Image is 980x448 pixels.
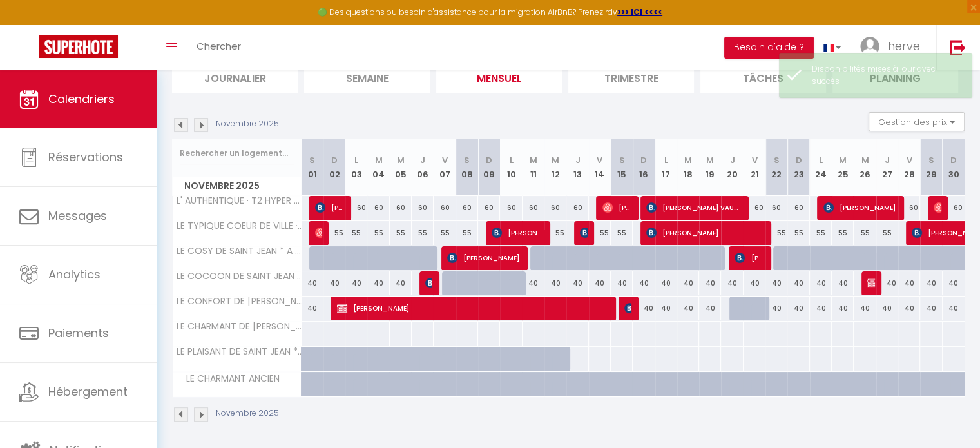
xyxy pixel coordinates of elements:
abbr: M [552,154,559,166]
li: Mensuel [436,61,562,93]
div: 60 [367,196,389,220]
div: 40 [943,271,965,295]
div: 40 [876,297,898,320]
span: [PERSON_NAME] [934,195,941,220]
div: 60 [478,196,500,220]
div: 60 [544,196,566,220]
div: 40 [633,297,655,320]
div: 40 [699,271,721,295]
div: 55 [544,221,566,245]
th: 23 [787,139,809,196]
a: ... herve [850,25,936,70]
div: 40 [589,271,611,295]
span: [PERSON_NAME] [337,296,607,320]
abbr: D [640,154,647,166]
div: 60 [500,196,522,220]
div: 40 [943,297,965,320]
span: [PERSON_NAME] [624,296,631,320]
a: >>> ICI <<<< [617,6,662,17]
span: L' AUTHENTIQUE · T2 HYPER CENTRE * A 2 PAS DU CAPITOLE * [175,196,303,206]
div: 40 [920,297,942,320]
th: 07 [434,139,456,196]
abbr: M [861,154,869,166]
th: 12 [544,139,566,196]
abbr: J [575,154,580,166]
span: Hébergement [48,384,128,400]
span: LE PLAISANT DE SAINT JEAN *A 2 PAS DE LA CLINIQUE DE L'UNION* [175,347,303,356]
span: LE COSY DE SAINT JEAN * A 2 PAS DE LA CLINIQUE DE L UNION* [175,246,303,256]
th: 30 [943,139,965,196]
div: 55 [390,221,412,245]
div: 40 [765,271,787,295]
div: 55 [589,221,611,245]
span: Novembre 2025 [173,177,301,195]
div: 40 [367,271,389,295]
th: 15 [611,139,633,196]
div: 40 [633,271,655,295]
div: 55 [854,221,876,245]
p: Novembre 2025 [216,118,279,130]
div: 40 [787,297,809,320]
span: Analytics [48,266,101,282]
abbr: J [420,154,425,166]
span: Calendriers [48,91,115,107]
div: 40 [544,271,566,295]
abbr: J [885,154,890,166]
div: 40 [721,271,743,295]
div: 60 [787,196,809,220]
abbr: D [331,154,338,166]
span: [PERSON_NAME] [315,195,344,220]
div: 40 [523,271,544,295]
div: 55 [611,221,633,245]
div: 60 [943,196,965,220]
div: 40 [345,271,367,295]
abbr: M [397,154,405,166]
th: 24 [810,139,832,196]
th: 21 [744,139,765,196]
div: 40 [323,271,345,295]
div: 60 [434,196,456,220]
div: 60 [412,196,434,220]
div: 40 [677,271,699,295]
th: 18 [677,139,699,196]
span: LE CHARMANT DE [PERSON_NAME] * A DEUX PAS DE LA CLINIQUE DE L'UNION* [175,322,303,331]
th: 16 [633,139,655,196]
th: 28 [898,139,920,196]
abbr: V [597,154,602,166]
th: 03 [345,139,367,196]
div: 40 [744,271,765,295]
div: 60 [566,196,588,220]
div: 55 [367,221,389,245]
th: 26 [854,139,876,196]
th: 02 [323,139,345,196]
span: LE CONFORT DE [PERSON_NAME] *A DEUX PAS DE LA CLINIQUE DE L'UNION* [175,297,303,306]
a: Chercher [187,25,251,70]
div: 60 [390,196,412,220]
div: 40 [677,297,699,320]
div: 55 [323,221,345,245]
abbr: L [354,154,358,166]
span: [PERSON_NAME] [823,195,896,220]
li: Journalier [172,61,298,93]
div: 40 [611,271,633,295]
div: 60 [345,196,367,220]
span: [PERSON_NAME] [492,220,543,245]
abbr: L [664,154,668,166]
abbr: D [796,154,802,166]
th: 04 [367,139,389,196]
th: 11 [523,139,544,196]
div: 55 [810,221,832,245]
div: 60 [744,196,765,220]
div: 40 [302,271,323,295]
div: 40 [699,297,721,320]
th: 08 [456,139,478,196]
th: 14 [589,139,611,196]
p: Novembre 2025 [216,407,279,420]
span: Réservations [48,149,123,165]
span: [PERSON_NAME] [735,246,764,270]
div: 60 [765,196,787,220]
div: 40 [787,271,809,295]
div: 60 [523,196,544,220]
div: 55 [765,221,787,245]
